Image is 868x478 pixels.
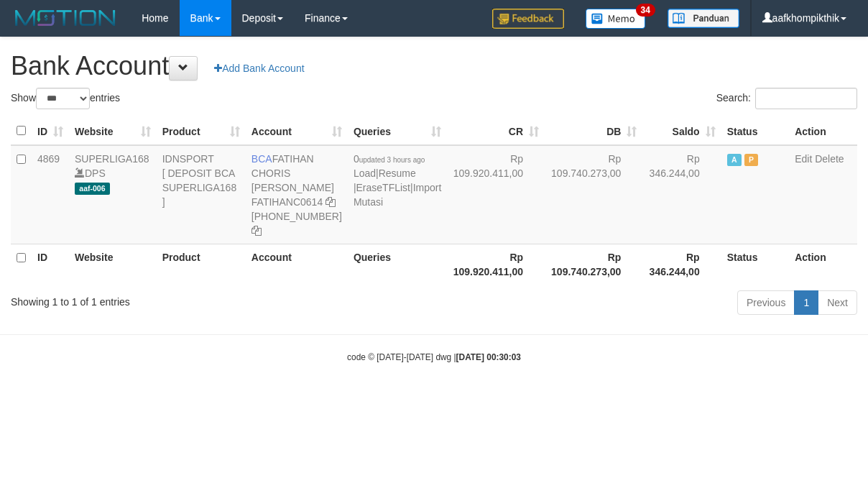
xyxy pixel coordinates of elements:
a: 1 [794,290,818,315]
span: aaf-006 [75,183,110,195]
th: Queries [348,244,447,285]
th: Account: activate to sort column ascending [246,117,348,145]
span: Active [727,154,742,166]
td: DPS [69,145,157,244]
a: FATIHANC0614 [251,196,323,208]
th: Action [789,117,857,145]
th: Status [721,244,789,285]
div: Showing 1 to 1 of 1 entries [11,289,351,309]
th: Status [721,117,789,145]
img: MOTION_logo.png [11,7,120,29]
th: Rp 109.740.273,00 [545,244,642,285]
th: Queries: activate to sort column ascending [348,117,447,145]
td: IDNSPORT [ DEPOSIT BCA SUPERLIGA168 ] [157,145,246,244]
span: | | | [354,153,441,208]
strong: [DATE] 00:30:03 [456,352,521,362]
th: CR: activate to sort column ascending [447,117,545,145]
th: Action [789,244,857,285]
th: Product: activate to sort column ascending [157,117,246,145]
th: Website [69,244,157,285]
td: Rp 109.920.411,00 [447,145,545,244]
td: Rp 346.244,00 [642,145,721,244]
small: code © [DATE]-[DATE] dwg | [347,352,521,362]
a: EraseTFList [356,182,410,193]
th: Account [246,244,348,285]
a: Add Bank Account [205,56,313,81]
a: Edit [795,153,812,165]
select: Showentries [36,88,90,109]
a: Load [354,167,376,179]
img: Feedback.jpg [492,9,564,29]
span: BCA [251,153,272,165]
th: Website: activate to sort column ascending [69,117,157,145]
th: ID: activate to sort column ascending [32,117,69,145]
a: SUPERLIGA168 [75,153,149,165]
a: Copy 4062281727 to clipboard [251,225,262,236]
span: Paused [744,154,759,166]
label: Show entries [11,88,120,109]
span: 34 [636,4,655,17]
th: Saldo: activate to sort column ascending [642,117,721,145]
th: ID [32,244,69,285]
h1: Bank Account [11,52,857,81]
th: Rp 346.244,00 [642,244,721,285]
td: 4869 [32,145,69,244]
a: Resume [379,167,416,179]
a: Import Mutasi [354,182,441,208]
label: Search: [716,88,857,109]
input: Search: [755,88,857,109]
a: Copy FATIHANC0614 to clipboard [325,196,336,208]
a: Previous [737,290,795,315]
span: updated 3 hours ago [359,156,425,164]
th: Rp 109.920.411,00 [447,244,545,285]
a: Next [818,290,857,315]
img: panduan.png [668,9,739,28]
a: Delete [815,153,844,165]
td: Rp 109.740.273,00 [545,145,642,244]
th: DB: activate to sort column ascending [545,117,642,145]
th: Product [157,244,246,285]
span: 0 [354,153,425,165]
img: Button%20Memo.svg [586,9,646,29]
td: FATIHAN CHORIS [PERSON_NAME] [PHONE_NUMBER] [246,145,348,244]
